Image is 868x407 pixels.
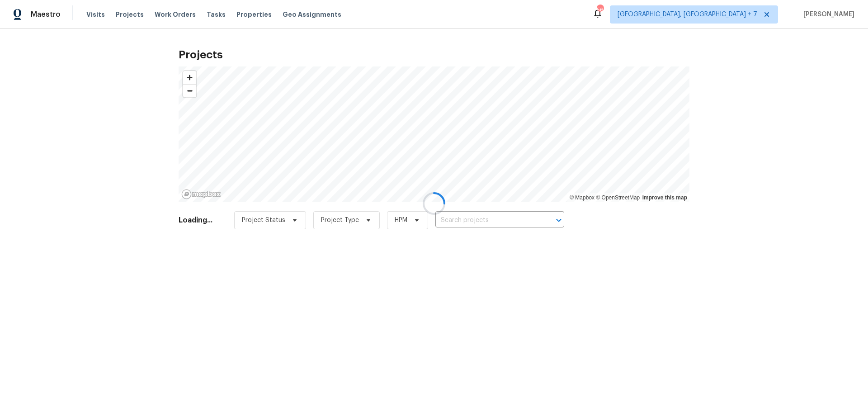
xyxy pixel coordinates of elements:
[183,85,196,97] span: Zoom out
[597,5,603,14] div: 56
[183,84,196,97] button: Zoom out
[642,194,687,201] a: Improve this map
[596,194,640,201] a: OpenStreetMap
[570,194,594,201] a: Mapbox
[181,189,221,199] a: Mapbox homepage
[183,71,196,84] button: Zoom in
